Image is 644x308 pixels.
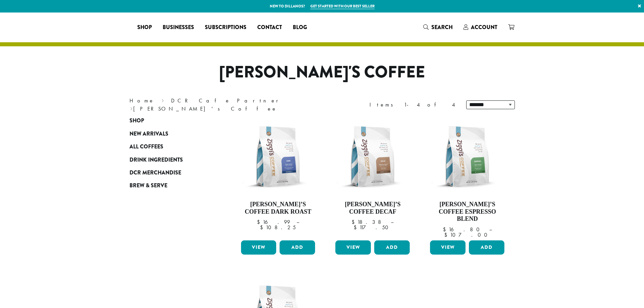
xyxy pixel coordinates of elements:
div: Items 1-4 of 4 [369,101,456,109]
a: [PERSON_NAME]’s Coffee Espresso Blend [428,118,506,238]
a: Shop [129,114,211,127]
span: Drink Ingredients [129,156,183,164]
bdi: 108.25 [260,224,296,231]
a: Brew & Serve [129,179,211,192]
span: Businesses [163,23,194,32]
bdi: 18.38 [352,218,384,226]
span: New Arrivals [129,130,168,138]
a: View [430,240,466,255]
a: View [241,240,277,255]
a: DCR Cafe Partner [171,97,283,104]
a: New Arrivals [129,127,211,140]
img: Ziggis-Decaf-Blend-12-oz.png [334,118,411,195]
span: $ [352,218,357,226]
span: Brew & Serve [129,182,167,190]
span: $ [354,224,359,231]
img: Ziggis-Dark-Blend-12-oz.png [239,118,317,195]
span: All Coffees [129,143,163,151]
a: DCR Merchandise [129,166,211,179]
span: Search [431,23,453,31]
span: › [130,102,133,113]
a: Drink Ingredients [129,153,211,166]
span: › [162,94,164,105]
bdi: 16.80 [443,226,483,233]
span: Subscriptions [205,23,246,32]
span: Blog [293,23,307,32]
span: $ [260,224,266,231]
button: Add [469,240,504,255]
span: $ [257,218,263,226]
a: Search [418,22,458,33]
span: – [296,218,299,226]
h4: [PERSON_NAME]’s Coffee Espresso Blend [428,201,506,223]
h4: [PERSON_NAME]’s Coffee Decaf [334,201,411,215]
bdi: 16.99 [257,218,290,226]
img: Ziggis-Espresso-Blend-12-oz.png [428,118,506,195]
bdi: 117.50 [354,224,391,231]
a: [PERSON_NAME]’s Coffee Dark Roast [239,118,317,238]
span: Contact [257,23,282,32]
nav: Breadcrumb [129,97,312,113]
bdi: 107.00 [444,231,491,238]
span: – [391,218,393,226]
span: Shop [129,117,144,125]
h1: [PERSON_NAME]'s Coffee [124,63,520,82]
span: $ [444,231,450,238]
span: Shop [137,23,152,32]
button: Add [374,240,410,255]
a: View [335,240,371,255]
span: $ [443,226,449,233]
a: Shop [132,22,157,33]
span: Account [471,23,497,31]
h4: [PERSON_NAME]’s Coffee Dark Roast [239,201,317,215]
a: Get started with our best seller [310,3,375,9]
a: [PERSON_NAME]’s Coffee Decaf [334,118,411,238]
span: DCR Merchandise [129,169,181,177]
a: All Coffees [129,140,211,153]
a: Home [129,97,154,104]
span: – [489,226,492,233]
button: Add [280,240,315,255]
